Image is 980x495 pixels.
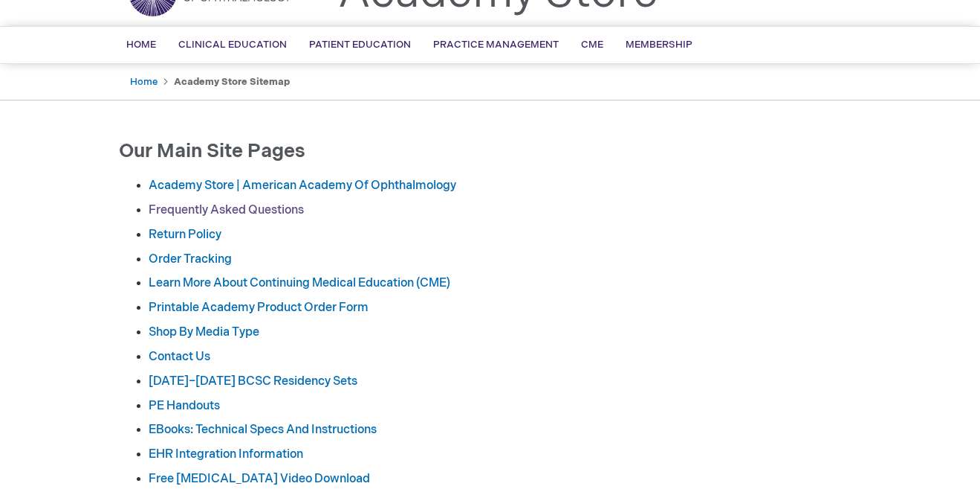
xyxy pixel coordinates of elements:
h2: Our Main Site Pages [119,141,862,163]
a: Printable Academy Product Order Form [149,301,369,315]
span: Membership [626,39,692,51]
span: CME [581,39,603,51]
a: Return Policy [149,228,221,242]
a: Free [MEDICAL_DATA] Video download [149,472,370,486]
a: Frequently Asked Questions [149,203,304,217]
a: PE Handouts [149,399,220,413]
a: EHR Integration Information [149,447,303,462]
a: Order Tracking [149,252,232,266]
span: Clinical Education [178,39,287,51]
span: Patient Education [309,39,411,51]
a: Academy Store | American Academy of Ophthalmology [149,179,456,193]
a: Contact Us [149,350,210,364]
strong: Academy Store Sitemap [174,76,290,88]
a: Shop by Media Type [149,325,259,339]
span: Home [126,39,156,51]
a: [DATE]–[DATE] BCSC Residency Sets [149,374,357,389]
span: Practice Management [433,39,559,51]
a: eBooks: Technical Specs and Instructions [149,423,377,437]
a: Learn More About Continuing Medical Education (CME) [149,276,450,290]
a: Home [130,76,158,88]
